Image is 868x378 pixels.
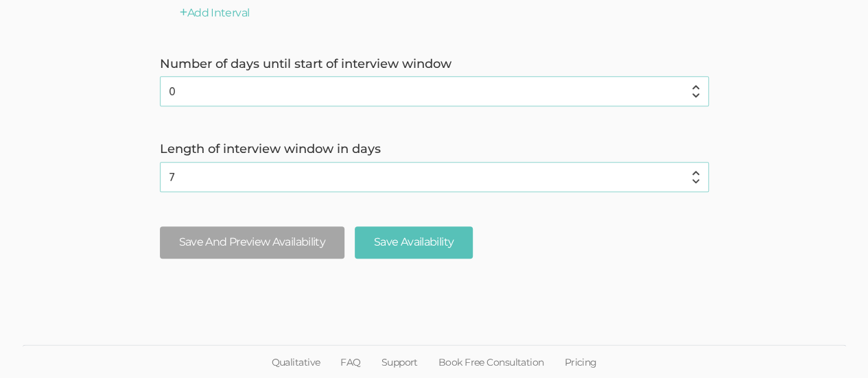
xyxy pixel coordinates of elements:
[799,312,868,378] iframe: Chat Widget
[160,141,709,158] label: Length of interview window in days
[160,56,709,73] label: Number of days until start of interview window
[160,226,344,259] button: Save And Preview Availability
[180,5,250,21] button: Add Interval
[355,226,473,259] input: Save Availability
